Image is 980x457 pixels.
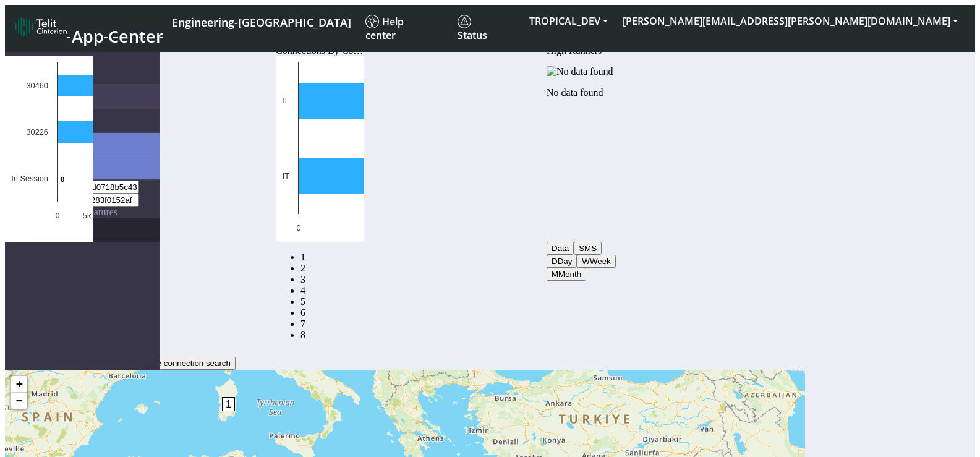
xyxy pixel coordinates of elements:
span: Day [558,257,573,266]
text: 0 [61,176,64,183]
span: Week [590,257,611,266]
a: Connectivity Management [30,49,160,84]
text: 5k [83,211,92,220]
text: 0 [55,211,59,220]
text: 0 [296,223,300,233]
text: In Session [11,174,48,183]
a: Connections By Country [300,252,305,262]
button: MMonth [547,268,586,281]
p: No data found [547,87,633,98]
span: Help center [365,15,404,42]
span: D [552,257,558,266]
span: Engineering-[GEOGRAPHIC_DATA] [172,15,351,30]
a: Your current platform instance [171,10,351,33]
button: Data [547,242,574,255]
a: Zoom out [11,393,27,409]
div: LOCATION OF CONNECTIONS [5,357,805,370]
a: Status [453,10,522,47]
a: Connections By Carrier [300,285,305,296]
button: DDay [547,255,577,268]
button: Use connection search [142,357,236,370]
a: Usage per Country [300,274,305,284]
a: Help center [360,10,453,47]
a: List [54,133,160,156]
text: IT [283,171,290,181]
img: knowledge.svg [365,15,379,28]
text: 30226 [26,127,48,137]
a: Not Connected for 30 days [300,330,305,340]
text: IL [283,96,289,105]
button: WWeek [577,255,615,268]
a: Map [54,156,160,179]
span: W [582,257,590,266]
nav: Summary paging [276,252,364,341]
a: Usage by Carrier [300,296,305,307]
span: Status [458,15,487,42]
img: logo-telit-cinterion-gw-new.png [15,17,67,36]
a: Carrier [300,263,305,273]
text: 30460 [26,81,48,90]
a: eUICCs [30,218,160,242]
span: Month [558,270,581,279]
button: [PERSON_NAME][EMAIL_ADDRESS][PERSON_NAME][DOMAIN_NAME] [615,10,965,32]
div: 1 [222,397,234,434]
span: M [552,270,558,279]
a: Zoom in [11,376,27,393]
button: TROPICAL_DEV [522,10,615,32]
a: Zero Session [300,318,305,329]
img: status.svg [458,15,471,28]
a: App Center [15,14,161,43]
img: No data found [547,66,613,77]
a: Connections [30,109,160,132]
button: SMS [574,242,602,255]
span: 1 [222,397,235,411]
a: Home [30,85,160,108]
a: 14 Days Trend [300,307,305,318]
span: App Center [72,25,163,48]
